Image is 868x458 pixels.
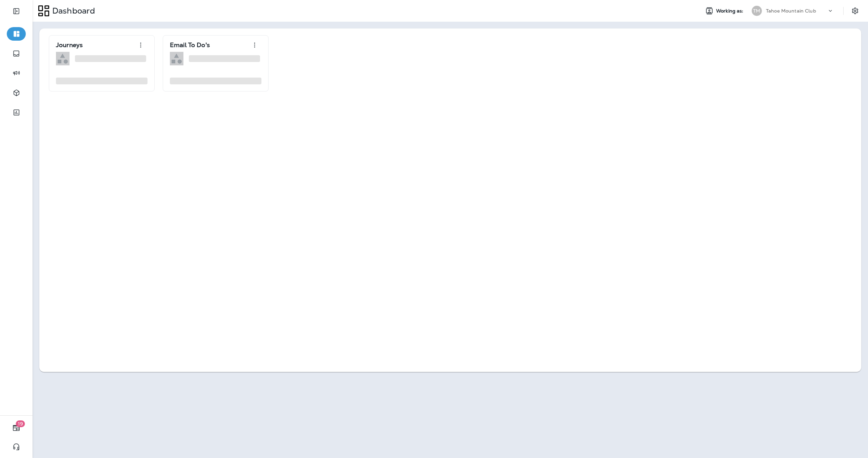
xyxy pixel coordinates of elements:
[50,6,95,16] p: Dashboard
[7,4,26,18] button: Expand Sidebar
[766,8,816,14] p: Tahoe Mountain Club
[16,420,25,427] span: 19
[56,42,83,48] p: Journeys
[7,421,26,435] button: 19
[752,6,762,16] div: TM
[849,5,861,17] button: Settings
[716,8,745,14] span: Working as:
[170,42,210,48] p: Email To Do's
